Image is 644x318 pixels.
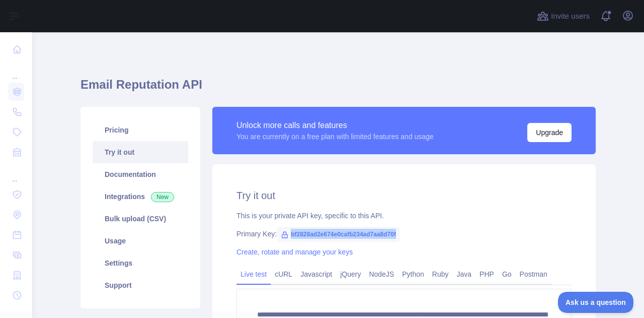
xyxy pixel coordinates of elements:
a: Bulk upload (CSV) [93,208,188,230]
h1: Email Reputation API [80,77,596,101]
a: Go [498,266,516,282]
div: Primary Key: [236,229,572,239]
a: PHP [475,266,498,282]
a: Usage [93,230,188,252]
a: Postman [516,266,551,282]
div: ... [8,60,24,81]
button: Upgrade [527,123,572,142]
a: Python [398,266,428,282]
a: Live test [236,266,271,282]
a: Create, rotate and manage your keys [236,248,353,256]
a: Pricing [93,119,188,141]
div: Unlock more calls and features [236,119,434,132]
span: bf2828ad2e674e0cafb234ad7aa8d70f [277,227,400,242]
a: Javascript [296,266,336,282]
a: Java [453,266,476,282]
a: jQuery [336,266,365,282]
button: Invite users [535,8,592,24]
h2: Try it out [236,188,572,203]
a: Settings [93,252,188,274]
a: Integrations New [93,185,188,208]
a: Ruby [428,266,453,282]
div: You are currently on a free plan with limited features and usage [236,132,434,142]
a: Support [93,274,188,296]
span: New [151,192,174,202]
div: This is your private API key, specific to this API. [236,211,572,221]
span: Invite users [551,11,590,22]
a: NodeJS [365,266,398,282]
a: Try it out [93,141,188,163]
a: Documentation [93,163,188,185]
a: cURL [271,266,296,282]
iframe: Toggle Customer Support [558,292,634,313]
div: ... [8,163,24,183]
